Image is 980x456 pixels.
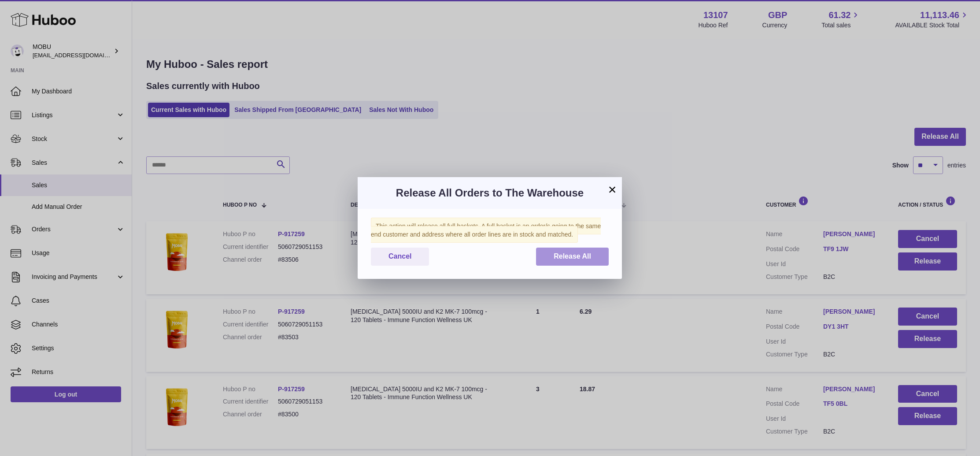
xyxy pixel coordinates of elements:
[607,184,618,195] button: ×
[371,186,609,200] h3: Release All Orders to The Warehouse
[536,248,609,266] button: Release All
[371,248,429,266] button: Cancel
[388,252,411,260] span: Cancel
[371,218,601,243] span: This action will release all full baskets. A full basket is an order/s going to the same end cust...
[554,252,591,260] span: Release All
